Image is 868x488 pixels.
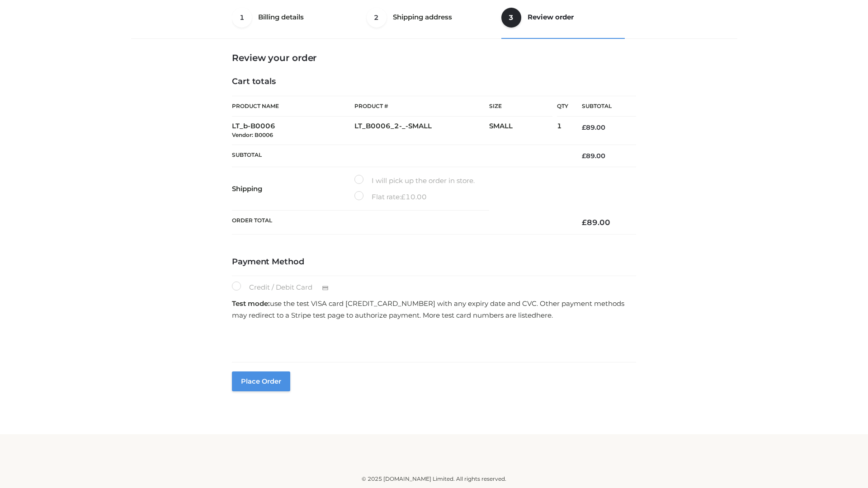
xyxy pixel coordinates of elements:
[354,117,489,145] td: LT_B0006_2-_-SMALL
[232,257,636,267] h4: Payment Method
[354,96,489,117] th: Product #
[232,298,636,321] p: use the test VISA card [CREDIT_CARD_NUMBER] with any expiry date and CVC. Other payment methods m...
[232,52,636,63] h3: Review your order
[582,218,587,227] span: £
[232,167,354,211] th: Shipping
[582,123,586,131] span: £
[354,191,427,203] label: Flat rate:
[317,282,334,293] img: Credit / Debit Card
[489,96,552,117] th: Size
[582,218,610,227] bdi: 89.00
[557,117,568,145] td: 1
[232,117,354,145] td: LT_b-B0006
[232,145,568,167] th: Subtotal
[232,96,354,117] th: Product Name
[232,131,273,138] small: Vendor: B0006
[489,117,557,145] td: SMALL
[401,192,427,201] bdi: 10.00
[582,152,586,160] span: £
[232,371,290,391] button: Place order
[401,192,406,201] span: £
[557,96,568,117] th: Qty
[232,77,636,87] h4: Cart totals
[568,96,636,117] th: Subtotal
[582,152,605,160] bdi: 89.00
[230,324,634,357] iframe: Secure payment input frame
[536,311,552,319] a: here
[354,175,475,187] label: I will pick up the order in store.
[134,474,734,483] div: © 2025 [DOMAIN_NAME] Limited. All rights reserved.
[232,282,338,293] label: Credit / Debit Card
[582,123,605,131] bdi: 89.00
[232,299,270,308] strong: Test mode:
[232,211,568,235] th: Order Total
